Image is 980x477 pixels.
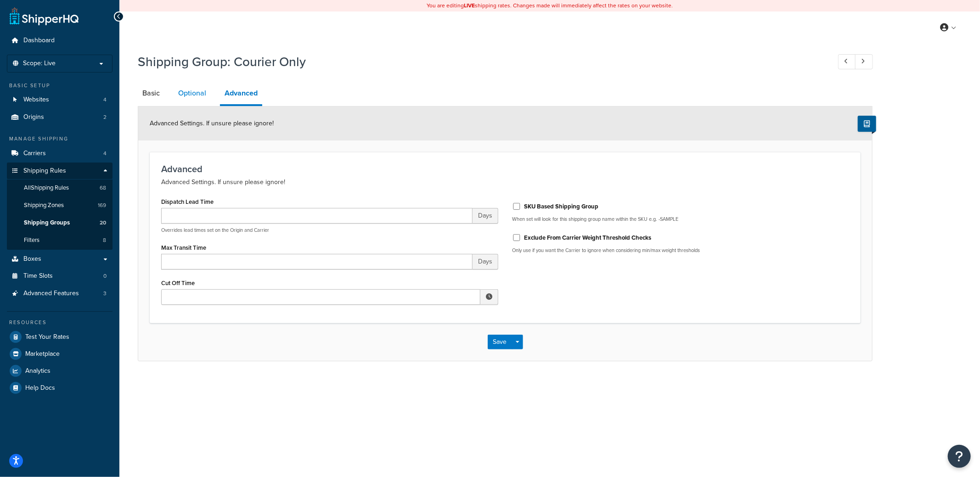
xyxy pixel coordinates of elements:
[161,164,849,174] h3: Advanced
[7,163,113,180] a: Shipping Rules
[464,1,475,10] b: LIVE
[103,113,107,121] span: 2
[7,268,113,285] li: Time Slots
[24,202,64,209] span: Shipping Zones
[473,254,498,269] span: Days
[23,255,41,263] span: Boxes
[103,236,106,244] span: 8
[150,118,274,128] span: Advanced Settings. If unsure please ignore!
[161,227,498,234] p: Overrides lead times set on the Origin and Carrier
[7,285,113,302] a: Advanced Features3
[7,82,113,90] div: Basic Setup
[23,272,53,280] span: Time Slots
[7,180,113,196] a: AllShipping Rules68
[103,272,107,280] span: 0
[23,60,56,67] span: Scope: Live
[855,54,873,69] a: Next Record
[174,82,211,104] a: Optional
[7,232,113,249] li: Filters
[7,91,113,108] li: Websites
[7,197,113,214] li: Shipping Zones
[7,135,113,143] div: Manage Shipping
[7,197,113,214] a: Shipping Zones169
[7,268,113,285] a: Time Slots0
[7,380,113,396] a: Help Docs
[24,184,69,192] span: All Shipping Rules
[23,167,66,175] span: Shipping Rules
[838,54,856,69] a: Previous Record
[100,219,106,227] span: 20
[7,214,113,231] a: Shipping Groups20
[512,216,849,223] p: When set will look for this shipping group name within the SKU e.g. -SAMPLE
[25,333,69,341] span: Test Your Rates
[103,150,107,157] span: 4
[524,202,598,211] label: SKU Based Shipping Group
[7,363,113,379] a: Analytics
[512,247,849,254] p: Only use if you want the Carrier to ignore when considering min/max weight thresholds
[858,116,876,132] button: Show Help Docs
[7,91,113,108] a: Websites4
[7,109,113,126] li: Origins
[25,384,55,392] span: Help Docs
[7,251,113,268] a: Boxes
[24,236,39,244] span: Filters
[24,219,70,227] span: Shipping Groups
[98,202,106,209] span: 169
[161,280,195,286] label: Cut Off Time
[7,329,113,345] a: Test Your Rates
[103,96,107,104] span: 4
[7,145,113,162] a: Carriers4
[161,177,849,188] p: Advanced Settings. If unsure please ignore!
[7,163,113,250] li: Shipping Rules
[103,290,107,297] span: 3
[23,37,55,45] span: Dashboard
[25,350,60,358] span: Marketplace
[7,346,113,362] a: Marketplace
[23,150,46,157] span: Carriers
[7,232,113,249] a: Filters8
[473,208,498,224] span: Days
[161,198,214,205] label: Dispatch Lead Time
[161,244,206,251] label: Max Transit Time
[948,445,971,468] button: Open Resource Center
[23,113,44,121] span: Origins
[7,319,113,326] div: Resources
[23,96,49,104] span: Websites
[7,32,113,49] a: Dashboard
[7,214,113,231] li: Shipping Groups
[7,109,113,126] a: Origins2
[23,290,79,297] span: Advanced Features
[220,82,262,106] a: Advanced
[138,82,164,104] a: Basic
[524,234,651,242] label: Exclude From Carrier Weight Threshold Checks
[25,367,51,375] span: Analytics
[7,285,113,302] li: Advanced Features
[7,145,113,162] li: Carriers
[488,335,513,349] button: Save
[138,53,821,71] h1: Shipping Group: Courier Only
[100,184,106,192] span: 68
